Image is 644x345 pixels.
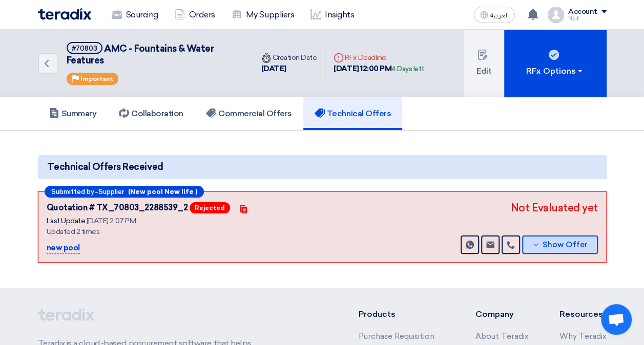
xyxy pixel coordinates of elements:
[548,7,564,23] img: profile_test.png
[67,43,214,66] span: AMC - Fountains & Water Features
[47,160,163,174] span: Technical Offers Received
[45,186,204,198] div: –
[80,75,113,82] span: Important
[47,242,80,254] p: new pool
[119,109,183,119] h5: Collaboration
[261,52,317,63] div: Creation Date
[568,16,607,21] div: Naif
[190,202,230,213] span: Rejected
[474,7,515,23] button: العربية
[261,63,317,75] div: [DATE]
[67,42,241,67] h5: AMC - Fountains & Water Features
[334,52,424,63] div: RFx Deadline
[504,30,607,97] button: RFx Options
[38,8,91,20] img: Teradix logo
[475,308,529,320] li: Company
[475,332,529,341] a: About Teradix
[391,64,424,74] div: 4 Days left
[206,109,292,119] h5: Commercial Offers
[167,4,223,26] a: Orders
[103,4,167,26] a: Sourcing
[334,63,424,75] div: [DATE] 12:00 PM
[511,200,598,215] div: Not Evaluated yet
[490,12,509,19] span: العربية
[49,109,97,119] h5: Summary
[108,97,195,130] a: Collaboration
[358,308,445,320] li: Products
[358,332,434,341] a: Purchase Requisition
[522,235,598,254] button: Show Offer
[98,188,124,195] span: Supplier
[128,188,197,195] b: (New pool New life )
[303,97,402,130] a: Technical Offers
[38,97,108,130] a: Summary
[601,304,632,335] a: Open chat
[543,241,588,249] span: Show Offer
[51,188,94,195] span: Submitted by
[464,30,504,97] button: Edit
[526,65,584,77] div: RFx Options
[72,45,97,52] div: #70803
[302,4,362,26] a: Insights
[47,217,86,225] span: Last Update
[315,109,391,119] h5: Technical Offers
[195,97,303,130] a: Commercial Offers
[47,226,303,237] div: Updated 2 times
[223,4,302,26] a: My Suppliers
[568,8,597,16] div: Account
[87,217,136,225] span: [DATE] 2:07 PM
[47,202,188,214] div: Quotation # TX_70803_2288539_2
[559,332,607,341] a: Why Teradix
[559,308,607,320] li: Resources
